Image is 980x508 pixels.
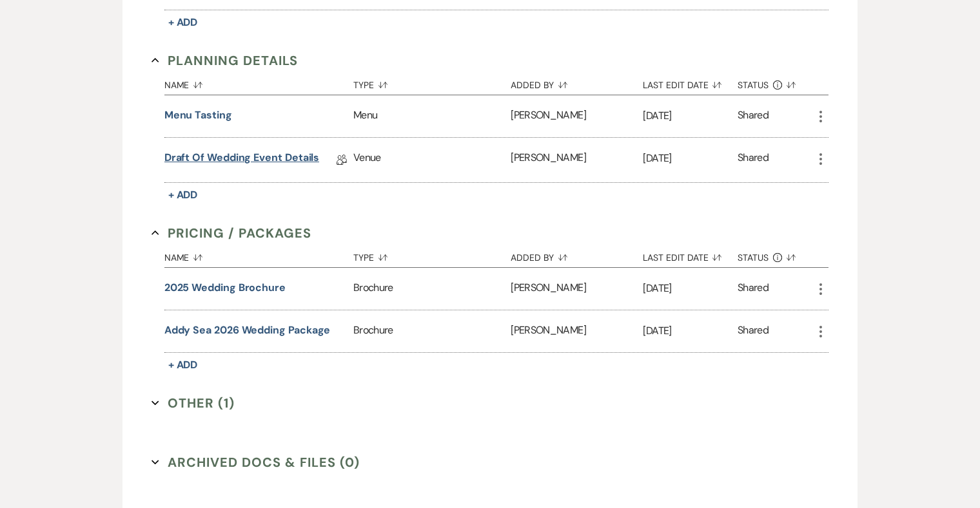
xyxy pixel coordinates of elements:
p: [DATE] [643,108,738,124]
button: Name [164,243,353,267]
button: Added By [511,70,643,95]
button: Pricing / Packages [152,223,311,243]
div: Venue [353,138,511,182]
button: Addy Sea 2026 Wedding Package [164,323,331,338]
button: Status [738,243,813,267]
div: Shared [738,108,769,125]
button: Added By [511,243,643,267]
div: [PERSON_NAME] [511,138,643,182]
div: Brochure [353,268,511,310]
button: Other (1) [152,393,235,413]
button: Name [164,70,353,95]
p: [DATE] [643,323,738,339]
button: Status [738,70,813,95]
button: Menu Tasting [164,108,232,123]
button: 2025 Wedding Brochure [164,280,286,296]
div: Shared [738,150,769,170]
button: + Add [164,186,202,204]
button: Last Edit Date [643,243,738,267]
div: Menu [353,95,511,137]
span: Status [738,253,769,262]
div: [PERSON_NAME] [511,268,643,310]
div: Shared [738,323,769,340]
button: + Add [164,356,202,374]
button: + Add [164,14,202,32]
button: Type [353,70,511,95]
div: Brochure [353,310,511,352]
span: + Add [168,188,198,202]
div: [PERSON_NAME] [511,95,643,137]
a: Draft of Wedding Event Details [164,150,320,170]
button: Type [353,243,511,267]
span: + Add [168,15,198,29]
p: [DATE] [643,280,738,297]
p: [DATE] [643,150,738,167]
span: + Add [168,358,198,372]
div: Shared [738,280,769,297]
button: Planning Details [152,51,298,70]
span: Status [738,80,769,89]
button: Archived Docs & Files (0) [152,453,360,472]
button: Last Edit Date [643,70,738,95]
div: [PERSON_NAME] [511,310,643,352]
